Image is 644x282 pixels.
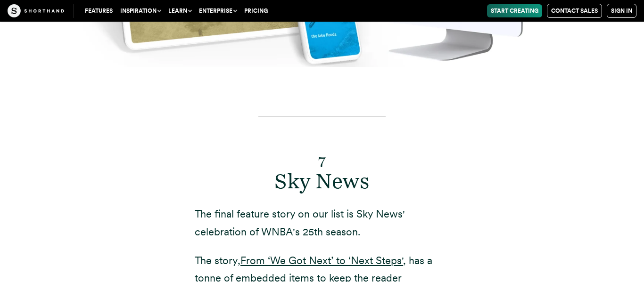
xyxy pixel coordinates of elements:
[116,4,165,17] button: Inspiration
[81,4,116,17] a: Features
[240,4,272,17] a: Pricing
[318,153,326,170] sub: 7
[195,145,449,194] h2: Sky News
[195,4,240,17] button: Enterprise
[8,4,64,17] img: The Craft
[195,205,449,241] p: The final feature story on our list is Sky News' celebration of WNBA's 25th season.
[165,4,195,17] button: Learn
[607,4,636,18] a: Sign in
[547,4,602,18] a: Contact Sales
[487,4,542,17] a: Start Creating
[240,254,403,266] a: From ‘We Got Next’ to ‘Next Steps'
